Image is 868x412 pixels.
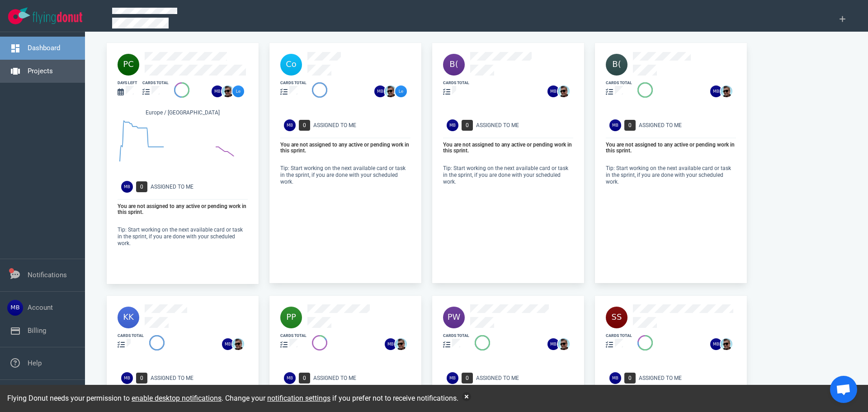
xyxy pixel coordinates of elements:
[606,333,632,339] div: cards total
[7,394,222,403] span: Flying Donut needs your permission to
[609,119,621,131] img: Avatar
[118,204,248,216] p: You are not assigned to any active or pending work in this sprint.
[222,394,458,403] span: . Change your if you prefer not to receive notifications.
[313,374,416,382] div: Assigned To Me
[639,121,741,129] div: Assigned To Me
[232,338,244,350] img: 26
[609,372,621,384] img: Avatar
[299,373,310,384] span: 0
[121,372,133,384] img: Avatar
[385,85,396,97] img: 26
[280,54,302,76] img: 40
[606,54,627,76] img: 40
[395,85,407,97] img: 26
[443,165,573,185] p: Tip: Start working on the next available card or task in the sprint, if you are done with your sc...
[280,165,410,185] p: Tip: Start working on the next available card or task in the sprint, if you are done with your sc...
[385,338,396,350] img: 26
[462,373,473,384] span: 0
[547,338,559,350] img: 26
[142,80,169,86] div: cards total
[462,120,473,131] span: 0
[280,80,307,86] div: cards total
[222,338,234,350] img: 26
[374,85,386,97] img: 26
[132,394,222,403] a: enable desktop notifications
[710,85,722,97] img: 26
[443,307,465,328] img: 40
[222,85,234,97] img: 26
[558,338,570,350] img: 26
[232,85,244,97] img: 26
[447,372,458,384] img: Avatar
[151,374,253,382] div: Assigned To Me
[443,80,469,86] div: cards total
[136,373,147,384] span: 0
[28,271,67,279] a: Notifications
[212,85,223,97] img: 26
[28,359,42,367] a: Help
[28,303,53,312] a: Account
[118,109,248,118] div: Europe / [GEOGRAPHIC_DATA]
[284,372,296,384] img: Avatar
[118,54,139,76] img: 40
[118,227,248,247] p: Tip: Start working on the next available card or task in the sprint, if you are done with your sc...
[280,307,302,328] img: 40
[118,307,139,328] img: 40
[313,121,416,129] div: Assigned To Me
[121,181,133,193] img: Avatar
[267,394,330,403] a: notification settings
[280,333,307,339] div: cards total
[606,165,736,185] p: Tip: Start working on the next available card or task in the sprint, if you are done with your sc...
[830,376,857,403] a: Open de chat
[624,373,636,384] span: 0
[639,374,741,382] div: Assigned To Me
[33,12,82,24] img: Flying Donut text logo
[299,120,310,131] span: 0
[710,338,722,350] img: 26
[118,333,144,339] div: cards total
[443,54,465,76] img: 40
[476,121,579,129] div: Assigned To Me
[395,338,407,350] img: 26
[284,119,296,131] img: Avatar
[558,85,570,97] img: 26
[476,374,579,382] div: Assigned To Me
[606,307,627,328] img: 40
[721,85,732,97] img: 26
[547,85,559,97] img: 26
[606,80,632,86] div: cards total
[118,80,137,86] div: days left
[443,142,573,154] p: You are not assigned to any active or pending work in this sprint.
[136,181,147,192] span: 0
[606,142,736,154] p: You are not assigned to any active or pending work in this sprint.
[28,67,53,75] a: Projects
[447,119,458,131] img: Avatar
[443,333,469,339] div: cards total
[28,44,60,52] a: Dashboard
[624,120,636,131] span: 0
[28,327,46,335] a: Billing
[280,142,410,154] p: You are not assigned to any active or pending work in this sprint.
[721,338,732,350] img: 26
[151,183,253,191] div: Assigned To Me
